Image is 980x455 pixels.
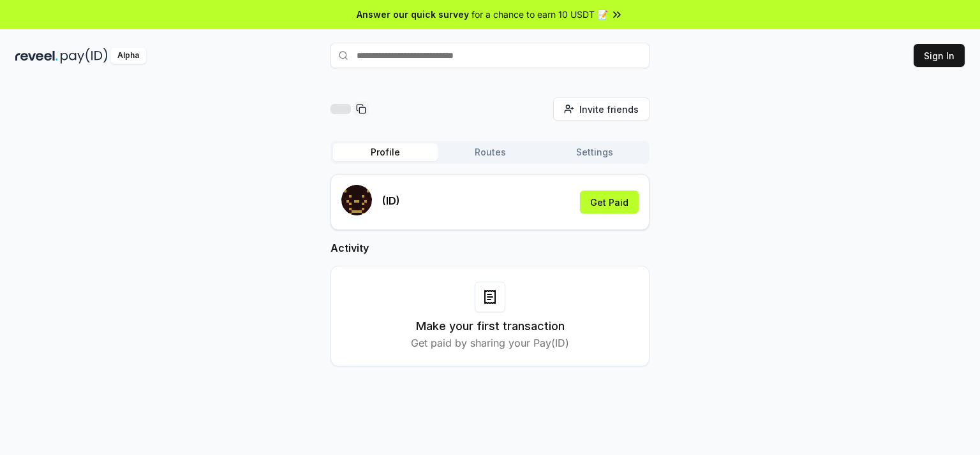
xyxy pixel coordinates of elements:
p: Get paid by sharing your Pay(ID) [411,335,569,350]
h2: Activity [330,240,650,256]
button: Routes [438,143,542,161]
img: pay_id [61,48,108,64]
span: Invite friends [579,103,639,116]
p: (ID) [382,193,400,208]
button: Invite friends [553,97,650,120]
img: reveel_dark [15,48,58,64]
button: Sign In [914,44,965,67]
span: Answer our quick survey [357,8,469,21]
button: Profile [333,143,438,161]
span: for a chance to earn 10 USDT 📝 [471,8,608,21]
button: Get Paid [580,191,639,213]
div: Alpha [110,48,146,64]
h3: Make your first transaction [416,317,565,335]
button: Settings [542,143,647,161]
